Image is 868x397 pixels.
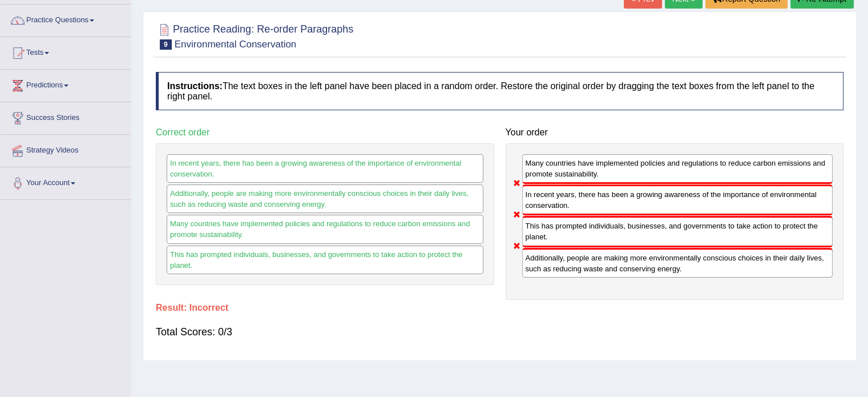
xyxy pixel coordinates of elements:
[522,154,833,184] div: Many countries have implemented policies and regulations to reduce carbon emissions and promote s...
[167,215,483,243] div: Many countries have implemented policies and regulations to reduce carbon emissions and promote s...
[1,5,131,33] a: Practice Questions
[522,248,833,278] div: Additionally, people are making more environmentally conscious choices in their daily lives, such...
[156,72,843,110] h4: The text boxes in the left panel have been placed in a random order. Restore the original order b...
[1,135,131,163] a: Strategy Videos
[156,127,494,138] h4: Correct order
[522,185,833,215] div: In recent years, there has been a growing awareness of the importance of environmental conservation.
[167,154,483,183] div: In recent years, there has been a growing awareness of the importance of environmental conservation.
[167,185,483,213] div: Additionally, people are making more environmentally conscious choices in their daily lives, such...
[1,167,131,196] a: Your Account
[175,39,297,50] small: Environmental Conservation
[522,216,833,247] div: This has prompted individuals, businesses, and governments to take action to protect the planet.
[160,39,172,50] span: 9
[156,303,843,313] h4: Result:
[167,246,483,274] div: This has prompted individuals, businesses, and governments to take action to protect the planet.
[156,318,843,346] div: Total Scores: 0/3
[156,21,353,50] h2: Practice Reading: Re-order Paragraphs
[1,70,131,98] a: Predictions
[167,81,223,91] b: Instructions:
[506,127,844,138] h4: Your order
[1,37,131,66] a: Tests
[1,102,131,131] a: Success Stories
